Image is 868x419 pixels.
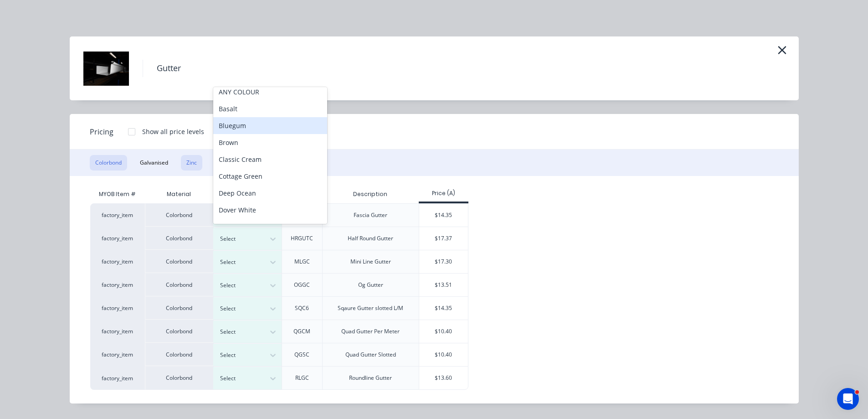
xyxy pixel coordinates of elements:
[90,155,127,171] button: Colorbond
[213,202,327,218] div: Dover White
[345,351,396,359] div: Quad Gutter Slotted
[349,374,392,382] div: Roundline Gutter
[294,281,310,289] div: OGGC
[294,258,310,266] div: MLGC
[338,304,403,312] div: Sqaure Gutter slotted L/M
[145,296,213,320] div: Colorbond
[145,366,213,390] div: Colorbond
[419,204,468,227] div: $14.35
[213,185,327,202] div: Deep Ocean
[90,366,145,390] div: factory_item
[213,218,327,235] div: Dune
[134,155,174,171] button: Galvanised
[419,227,468,250] div: $17.37
[90,185,145,203] div: MYOB Item #
[145,273,213,296] div: Colorbond
[293,327,310,336] div: QGCM
[837,388,859,410] iframe: Intercom live chat
[295,374,309,382] div: RLGC
[419,297,468,320] div: $14.35
[90,250,145,273] div: factory_item
[358,281,383,289] div: Og Gutter
[213,100,327,117] div: Basalt
[213,83,327,100] div: ANY COLOUR
[419,320,468,343] div: $10.40
[145,185,213,203] div: Material
[143,60,195,77] h4: Gutter
[181,155,202,171] button: Zinc
[348,234,393,243] div: Half Round Gutter
[419,343,468,366] div: $10.40
[294,351,309,359] div: QGSC
[213,134,327,151] div: Brown
[145,343,213,366] div: Colorbond
[145,203,213,227] div: Colorbond
[419,250,468,273] div: $17.30
[90,343,145,366] div: factory_item
[291,234,313,243] div: HRGUTC
[419,274,468,296] div: $13.51
[83,46,129,91] img: Gutter
[213,151,327,168] div: Classic Cream
[341,327,400,336] div: Quad Gutter Per Meter
[90,273,145,296] div: factory_item
[90,126,113,137] span: Pricing
[354,211,387,219] div: Fascia Gutter
[213,117,327,134] div: Bluegum
[90,296,145,320] div: factory_item
[213,168,327,185] div: Cottage Green
[419,367,468,389] div: $13.60
[90,227,145,250] div: factory_item
[419,189,468,197] div: Price (A)
[142,127,204,136] div: Show all price levels
[346,183,395,206] div: Description
[90,203,145,227] div: factory_item
[145,250,213,273] div: Colorbond
[295,304,309,312] div: SQC6
[145,320,213,343] div: Colorbond
[90,320,145,343] div: factory_item
[350,258,391,266] div: Mini Line Gutter
[145,227,213,250] div: Colorbond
